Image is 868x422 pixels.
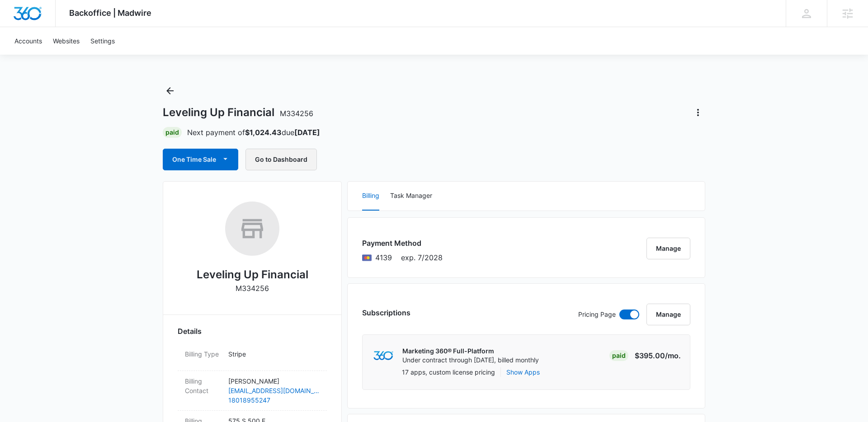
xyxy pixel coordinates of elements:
[178,344,327,371] div: Billing TypeStripe
[178,371,327,411] div: Billing Contact[PERSON_NAME][EMAIL_ADDRESS][DOMAIN_NAME]18018955247
[9,27,47,55] a: Accounts
[85,27,120,55] a: Settings
[373,351,393,361] img: marketing360Logo
[197,267,308,283] h2: Leveling Up Financial
[375,252,392,263] span: Mastercard ending with
[665,351,681,360] span: /mo.
[578,309,616,319] p: Pricing Page
[362,238,443,249] h3: Payment Method
[228,376,320,386] p: [PERSON_NAME]
[390,182,432,211] button: Task Manager
[245,128,282,137] strong: $1,024.43
[163,84,177,98] button: Back
[228,386,320,395] a: [EMAIL_ADDRESS][DOMAIN_NAME]
[294,128,320,137] strong: [DATE]
[280,109,313,118] span: M334256
[635,350,681,361] p: $395.00
[245,149,317,170] button: Go to Dashboard
[362,307,410,318] h3: Subscriptions
[163,127,182,138] div: Paid
[646,304,690,325] button: Manage
[185,349,221,359] dt: Billing Type
[402,367,495,377] p: 17 apps, custom license pricing
[402,356,539,365] p: Under contract through [DATE], billed monthly
[163,149,238,170] button: One Time Sale
[609,350,628,361] div: Paid
[47,27,85,55] a: Websites
[187,127,320,138] p: Next payment of due
[402,347,539,356] p: Marketing 360® Full-Platform
[362,182,379,211] button: Billing
[69,8,151,18] span: Backoffice | Madwire
[185,376,221,395] dt: Billing Contact
[163,106,313,119] h1: Leveling Up Financial
[178,326,202,337] span: Details
[401,252,443,263] span: exp. 7/2028
[646,238,690,259] button: Manage
[691,105,705,120] button: Actions
[228,395,320,405] a: 18018955247
[506,367,540,377] button: Show Apps
[236,283,269,294] p: M334256
[228,349,320,359] p: Stripe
